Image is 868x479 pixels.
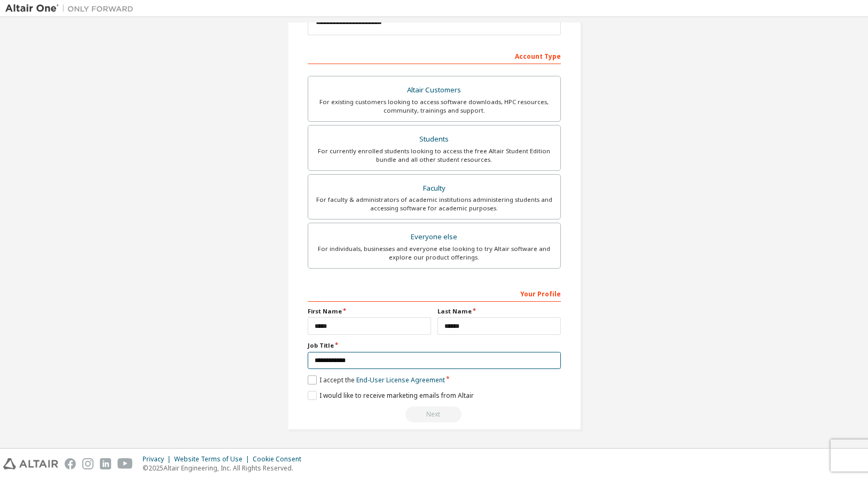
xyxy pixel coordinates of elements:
[3,458,58,469] img: altair_logo.svg
[308,307,431,316] label: First Name
[437,307,561,316] label: Last Name
[174,455,253,464] div: Website Terms of Use
[308,406,561,422] div: Read and acccept EULA to continue
[143,455,174,464] div: Privacy
[308,375,445,384] label: I accept the
[118,458,133,469] img: youtube.svg
[315,147,554,164] div: For currently enrolled students looking to access the free Altair Student Edition bundle and all ...
[315,230,554,245] div: Everyone else
[315,245,554,262] div: For individuals, businesses and everyone else looking to try Altair software and explore our prod...
[315,181,554,196] div: Faculty
[315,195,554,213] div: For faculty & administrators of academic institutions administering students and accessing softwa...
[308,391,474,400] label: I would like to receive marketing emails from Altair
[82,458,93,469] img: instagram.svg
[315,132,554,147] div: Students
[356,375,445,384] a: End-User License Agreement
[308,341,561,350] label: Job Title
[315,83,554,98] div: Altair Customers
[65,458,76,469] img: facebook.svg
[315,98,554,115] div: For existing customers looking to access software downloads, HPC resources, community, trainings ...
[308,47,561,64] div: Account Type
[5,3,139,14] img: Altair One
[308,285,561,302] div: Your Profile
[100,458,111,469] img: linkedin.svg
[253,455,308,464] div: Cookie Consent
[143,464,308,473] p: © 2025 Altair Engineering, Inc. All Rights Reserved.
